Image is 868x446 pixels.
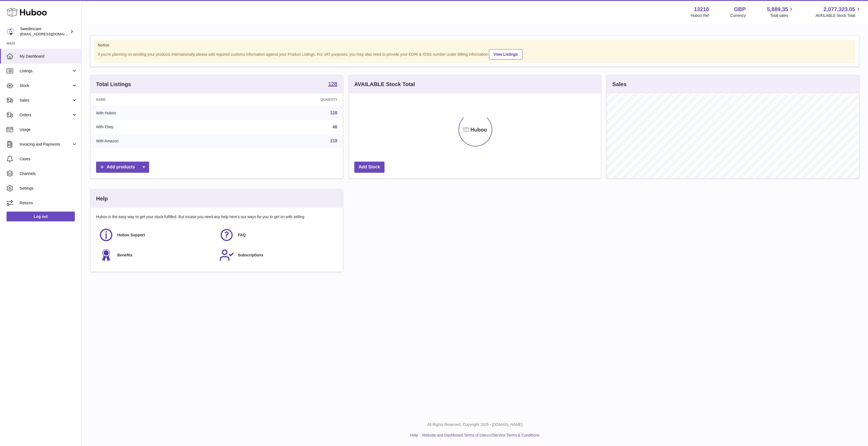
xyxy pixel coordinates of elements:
a: FAQ [219,228,334,242]
span: [EMAIL_ADDRESS][DOMAIN_NAME] [20,32,80,36]
th: Name [91,93,229,106]
td: With Huboo [91,106,229,120]
span: Benefits [117,253,132,258]
span: Sales [20,98,72,103]
a: 128 [328,81,337,88]
h3: Help [96,195,108,202]
strong: Notice [98,43,852,48]
a: Help [410,433,418,437]
a: 2,077,323.05 AVAILABLE Stock Total [815,6,861,18]
img: internalAdmin-13210@internal.huboo.com [7,27,15,36]
td: With Amazon [91,134,229,148]
strong: 128 [328,81,337,87]
a: 118 [330,139,337,143]
a: Service Terms & Conditions [493,433,540,437]
span: Orders [20,112,72,118]
a: View Listings [489,49,522,59]
span: Usage [20,127,77,132]
span: Huboo Support [117,233,145,238]
div: Currency [730,13,746,18]
p: Huboo is the easy way to get your stock fulfilled. But incase you need any help here's our ways f... [96,214,337,219]
span: 5,889.35 [767,6,788,13]
h3: Sales [612,81,626,88]
a: Add Stock [354,162,384,173]
span: Subscriptions [238,253,263,258]
a: 46 [333,125,337,129]
th: Quantity [229,93,343,106]
div: Swedencare [20,26,69,37]
span: Stock [20,83,72,88]
h3: AVAILABLE Stock Total [354,81,415,88]
a: Benefits [99,248,214,262]
span: 2,077,323.05 [823,6,855,13]
span: FAQ [238,233,246,238]
a: Website and Dashboard Terms of Use [422,433,486,437]
a: 128 [330,111,337,115]
a: Subscriptions [219,248,334,262]
span: My Dashboard [20,54,77,59]
span: Settings [20,186,77,191]
span: Channels [20,171,77,176]
h3: Total Listings [96,81,131,88]
span: Returns [20,200,77,206]
a: Huboo Support [99,228,214,242]
span: Cases [20,156,77,162]
div: Huboo Ref [691,13,709,18]
li: and [420,433,539,438]
a: 5,889.35 Total sales [767,6,795,18]
td: With Ebay [91,120,229,134]
span: Invoicing and Payments [20,142,72,147]
span: AVAILABLE Stock Total [815,13,861,18]
span: Listings [20,68,72,74]
div: If you're planning on sending your products internationally please add required customs informati... [98,48,852,59]
a: Add products [96,162,149,173]
p: All Rights Reserved. Copyright 2025 - [DOMAIN_NAME] [86,422,864,427]
strong: 13210 [694,6,709,13]
a: Log out [7,212,75,221]
strong: GBP [734,6,746,13]
span: Total sales [770,13,794,18]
